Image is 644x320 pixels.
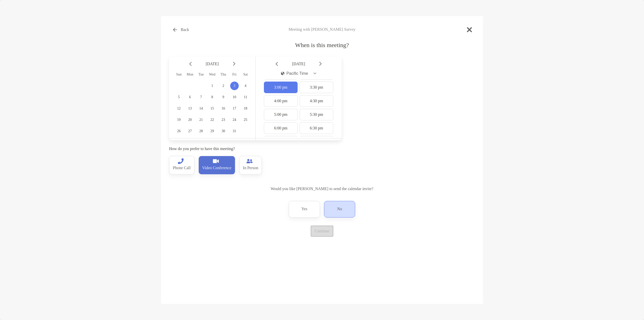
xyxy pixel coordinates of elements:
img: type-call [213,158,219,164]
img: button icon [173,28,177,32]
span: 15 [208,106,216,111]
div: Thu [218,73,229,77]
div: 5:00 pm [264,109,298,120]
img: icon [281,72,285,75]
span: 12 [175,106,183,111]
span: 27 [186,129,194,133]
p: No [337,205,342,213]
span: 4 [241,84,250,88]
button: iconPacific Time [277,68,321,79]
div: 4:30 pm [300,95,333,107]
span: 26 [175,129,183,133]
h4: Meeting with [PERSON_NAME] Survey [169,27,475,32]
p: Video Conference [202,164,231,172]
div: 4:00 pm [264,95,298,107]
div: 7:30 pm [300,136,333,148]
span: 5 [175,95,183,99]
span: 22 [208,118,216,122]
div: Sat [240,73,251,77]
span: 19 [175,118,183,122]
img: Arrow icon [319,62,322,66]
div: 3:30 pm [300,82,333,93]
span: 31 [230,129,239,133]
span: 17 [230,106,239,111]
h4: When is this meeting? [169,42,475,49]
span: 30 [219,129,228,133]
img: close modal [467,27,472,32]
img: Arrow icon [275,62,278,66]
div: 5:30 pm [300,109,333,120]
span: 6 [186,95,194,99]
span: 24 [230,118,239,122]
span: 14 [197,106,205,111]
img: Arrow icon [189,62,192,66]
p: How do you prefer to have this meeting? [169,146,342,152]
div: Sun [173,73,184,77]
span: [DATE] [279,62,318,66]
div: 7:00 pm [264,136,298,148]
span: 21 [197,118,205,122]
span: 2 [219,84,228,88]
span: [DATE] [193,62,232,66]
span: 18 [241,106,250,111]
div: Tue [195,73,207,77]
span: 9 [219,95,228,99]
img: Arrow icon [233,62,235,66]
div: Pacific Time [281,71,308,76]
span: 28 [197,129,205,133]
img: type-call [247,158,253,164]
span: 8 [208,95,216,99]
span: 25 [241,118,250,122]
span: 13 [186,106,194,111]
span: 29 [208,129,216,133]
div: 3:00 pm [264,82,298,93]
p: Yes [301,205,307,213]
div: 6:00 pm [264,122,298,134]
span: 3 [230,84,239,88]
img: type-call [178,158,184,164]
p: In Person [243,164,258,172]
span: 23 [219,118,228,122]
span: 20 [186,118,194,122]
div: 6:30 pm [300,122,333,134]
div: Mon [184,73,195,77]
span: 16 [219,106,228,111]
span: 1 [208,84,216,88]
div: Fri [229,73,240,77]
img: Open dropdown arrow [313,73,316,74]
p: Phone Call [173,164,191,172]
div: Wed [207,73,218,77]
span: 10 [230,95,239,99]
button: Back [169,24,193,35]
span: 7 [197,95,205,99]
p: Would you like [PERSON_NAME] to send the calendar invite? [169,186,475,192]
span: 11 [241,95,250,99]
